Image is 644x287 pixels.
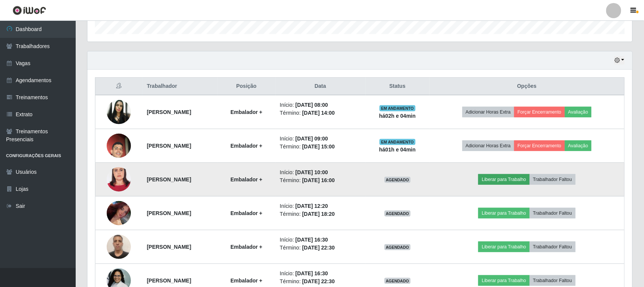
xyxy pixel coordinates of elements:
time: [DATE] 16:00 [302,177,335,183]
button: Adicionar Horas Extra [462,140,514,151]
strong: Embalador + [230,109,262,115]
img: 1616161514229.jpeg [107,100,131,124]
button: Trabalhador Faltou [530,275,576,286]
time: [DATE] 18:20 [302,211,335,217]
time: [DATE] 15:00 [302,143,335,150]
button: Adicionar Horas Extra [462,107,514,117]
time: [DATE] 10:00 [296,169,328,175]
button: Liberar para Trabalho [478,208,529,218]
strong: Embalador + [230,278,262,284]
li: Término: [280,244,361,252]
button: Avaliação [565,140,592,151]
li: Início: [280,168,361,176]
time: [DATE] 08:00 [296,102,328,108]
button: Avaliação [565,107,592,117]
time: [DATE] 16:30 [296,270,328,276]
li: Término: [280,143,361,151]
li: Início: [280,135,361,143]
span: EM ANDAMENTO [380,139,415,145]
time: [DATE] 22:30 [302,245,335,251]
strong: [PERSON_NAME] [147,244,191,250]
strong: há 01 h e 04 min [379,147,416,153]
span: EM ANDAMENTO [380,105,415,111]
th: Status [366,78,430,95]
strong: [PERSON_NAME] [147,176,191,182]
time: [DATE] 22:30 [302,278,335,284]
strong: Embalador + [230,176,262,182]
time: [DATE] 14:00 [302,110,335,116]
th: Posição [218,78,275,95]
span: AGENDADO [384,244,411,250]
li: Término: [280,109,361,117]
button: Liberar para Trabalho [478,275,529,286]
button: Forçar Encerramento [514,107,565,117]
time: [DATE] 16:30 [296,237,328,243]
button: Trabalhador Faltou [530,208,576,218]
th: Opções [429,78,624,95]
strong: Embalador + [230,143,262,149]
strong: Embalador + [230,210,262,216]
img: 1745348003536.jpeg [107,231,131,263]
strong: [PERSON_NAME] [147,278,191,284]
li: Término: [280,278,361,285]
li: Início: [280,101,361,109]
button: Trabalhador Faltou [530,242,576,252]
time: [DATE] 12:20 [296,203,328,209]
time: [DATE] 09:00 [296,136,328,142]
th: Trabalhador [142,78,218,95]
th: Data [275,78,366,95]
span: AGENDADO [384,177,411,183]
img: CoreUI Logo [12,6,46,15]
li: Início: [280,236,361,244]
img: 1752609549082.jpeg [107,153,131,206]
strong: [PERSON_NAME] [147,210,191,216]
li: Término: [280,210,361,218]
img: 1749348201496.jpeg [107,192,131,234]
strong: [PERSON_NAME] [147,109,191,115]
li: Término: [280,176,361,184]
button: Trabalhador Faltou [530,174,576,185]
button: Liberar para Trabalho [478,242,529,252]
span: AGENDADO [384,278,411,284]
img: 1729120016145.jpeg [107,124,131,167]
button: Forçar Encerramento [514,140,565,151]
strong: [PERSON_NAME] [147,143,191,149]
span: AGENDADO [384,211,411,217]
li: Início: [280,202,361,210]
strong: Embalador + [230,244,262,250]
strong: há 02 h e 04 min [379,113,416,119]
li: Início: [280,270,361,278]
button: Liberar para Trabalho [478,174,529,185]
